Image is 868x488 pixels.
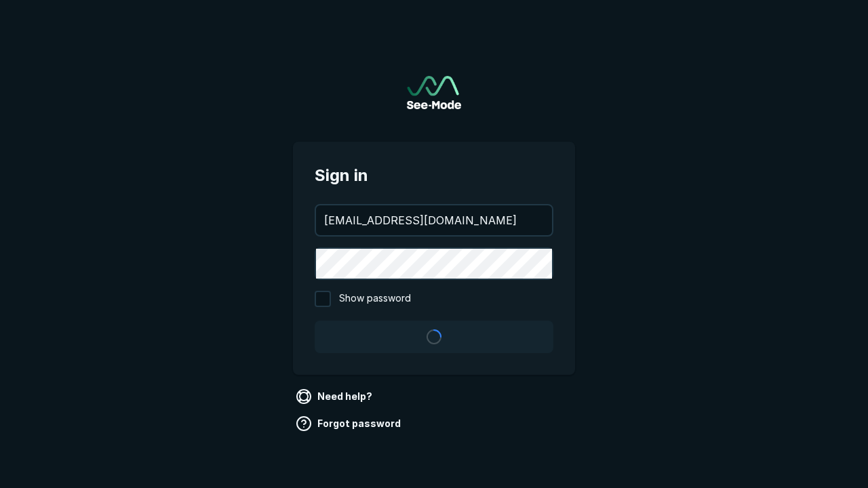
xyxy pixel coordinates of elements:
input: your@email.com [316,205,552,235]
a: Forgot password [293,413,406,434]
a: Go to sign in [407,76,461,109]
span: Show password [339,291,411,307]
span: Sign in [315,163,553,188]
a: Need help? [293,386,378,407]
img: See-Mode Logo [407,76,461,109]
